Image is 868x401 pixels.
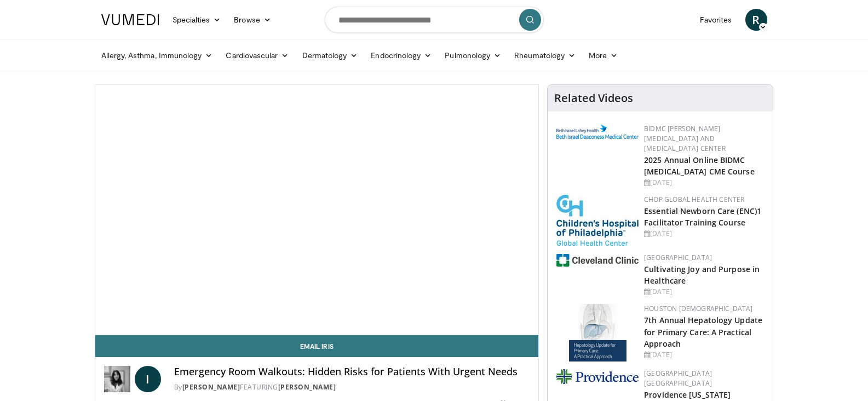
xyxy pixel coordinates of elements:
[95,85,539,335] video-js: Video Player
[95,335,539,357] a: Email Iris
[174,366,530,378] h4: Emergency Room Walkouts: Hidden Risks for Patients With Urgent Needs
[556,195,639,246] img: 8fbf8b72-0f77-40e1-90f4-9648163fd298.jpg.150x105_q85_autocrop_double_scale_upscale_version-0.2.jpg
[182,382,240,392] a: [PERSON_NAME]
[644,304,752,313] a: Houston [DEMOGRAPHIC_DATA]
[644,264,760,286] a: Cultivating Joy and Purpose in Healthcare
[219,44,295,66] a: Cardiovascular
[644,195,744,204] a: CHOP Global Health Center
[644,229,764,239] div: [DATE]
[644,124,726,153] a: BIDMC [PERSON_NAME][MEDICAL_DATA] and [MEDICAL_DATA] Center
[364,44,438,66] a: Endocrinology
[278,382,336,392] a: [PERSON_NAME]
[582,44,624,66] a: More
[644,369,712,388] a: [GEOGRAPHIC_DATA] [GEOGRAPHIC_DATA]
[693,9,739,31] a: Favorites
[135,366,161,392] a: I
[95,44,220,66] a: Allergy, Asthma, Immunology
[227,9,278,31] a: Browse
[556,369,639,384] img: 9aead070-c8c9-47a8-a231-d8565ac8732e.png.150x105_q85_autocrop_double_scale_upscale_version-0.2.jpg
[104,366,130,392] img: Dr. Iris Gorfinkel
[644,155,755,177] a: 2025 Annual Online BIDMC [MEDICAL_DATA] CME Course
[644,178,764,188] div: [DATE]
[556,125,639,139] img: c96b19ec-a48b-46a9-9095-935f19585444.png.150x105_q85_autocrop_double_scale_upscale_version-0.2.png
[438,44,508,66] a: Pulmonology
[554,92,633,105] h4: Related Videos
[644,350,764,360] div: [DATE]
[174,382,530,392] div: By FEATURING
[644,315,762,348] a: 7th Annual Hepatology Update for Primary Care: A Practical Approach
[556,254,639,267] img: 1ef99228-8384-4f7a-af87-49a18d542794.png.150x105_q85_autocrop_double_scale_upscale_version-0.2.jpg
[569,304,626,362] img: 83b65fa9-3c25-403e-891e-c43026028dd2.jpg.150x105_q85_autocrop_double_scale_upscale_version-0.2.jpg
[644,206,761,228] a: Essential Newborn Care (ENC)1 Facilitator Training Course
[296,44,365,66] a: Dermatology
[325,7,544,33] input: Search topics, interventions
[166,9,228,31] a: Specialties
[644,253,712,262] a: [GEOGRAPHIC_DATA]
[508,44,582,66] a: Rheumatology
[745,9,767,31] a: R
[101,14,159,25] img: VuMedi Logo
[644,287,764,297] div: [DATE]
